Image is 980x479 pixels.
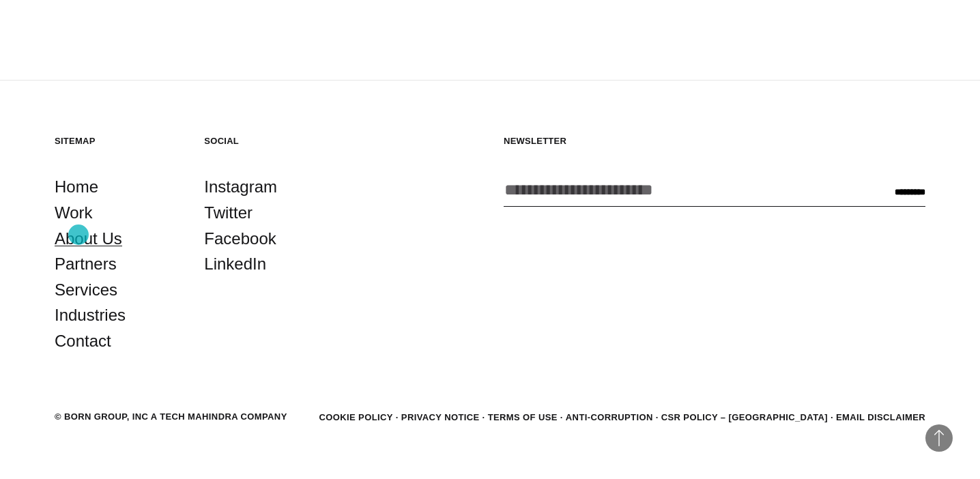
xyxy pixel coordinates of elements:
a: LinkedIn [204,251,266,277]
a: Industries [55,302,126,328]
a: Partners [55,251,117,277]
a: Home [55,174,98,200]
a: Terms of Use [488,412,558,422]
a: Email Disclaimer [836,412,925,422]
a: Work [55,200,93,226]
h5: Newsletter [504,135,925,147]
a: Anti-Corruption [566,412,653,422]
h5: Sitemap [55,135,177,147]
a: Privacy Notice [401,412,480,422]
div: © BORN GROUP, INC A Tech Mahindra Company [55,410,287,424]
a: About Us [55,226,122,252]
a: Facebook [204,226,276,252]
a: Cookie Policy [319,412,392,422]
a: CSR POLICY – [GEOGRAPHIC_DATA] [661,412,828,422]
h5: Social [204,135,326,147]
a: Services [55,277,117,303]
a: Instagram [204,174,277,200]
button: Back to Top [925,424,953,452]
a: Twitter [204,200,253,226]
a: Contact [55,328,111,354]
